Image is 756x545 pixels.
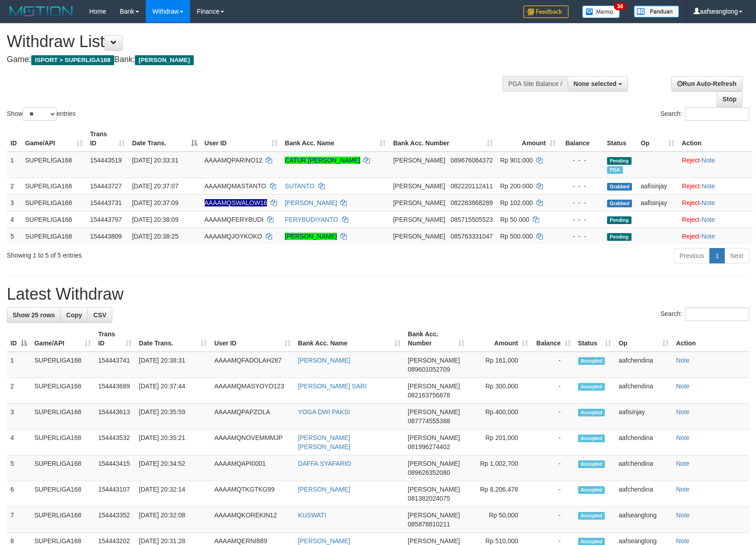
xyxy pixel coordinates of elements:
td: Rp 8,206,478 [468,481,532,507]
td: - [532,481,574,507]
img: Feedback.jpg [523,5,569,18]
td: 3 [7,404,31,430]
td: aafseanglong [615,507,672,533]
a: Note [676,408,689,416]
td: 4 [7,211,22,228]
span: [PERSON_NAME] [408,512,460,519]
span: [PERSON_NAME] [408,537,460,545]
span: Accepted [578,486,605,494]
h4: Game: Bank: [7,55,495,64]
span: Rp 50.000 [500,216,530,223]
td: · [678,177,752,194]
a: SUTANTO [285,182,315,190]
span: Accepted [578,357,605,365]
span: Accepted [578,460,605,468]
span: Copy 085763331047 to clipboard [450,233,493,240]
td: AAAAMQPAPZOLA [211,404,294,430]
a: [PERSON_NAME] [298,357,350,364]
span: [PERSON_NAME] [408,357,460,364]
span: Nama rekening ada tanda titik/strip, harap diedit [205,199,268,206]
td: 5 [7,455,31,481]
td: 6 [7,481,31,507]
span: AAAAMQJOYKOKO [205,233,263,240]
td: [DATE] 20:32:08 [135,507,211,533]
td: 154443107 [95,481,135,507]
td: SUPERLIGA168 [22,228,86,244]
td: - [532,430,574,455]
span: [PERSON_NAME] [408,434,460,441]
th: Action [678,126,752,152]
a: Note [676,537,689,545]
td: 154443352 [95,507,135,533]
td: 154443532 [95,430,135,455]
span: Grabbed [607,200,632,207]
label: Search: [660,307,749,321]
td: AAAAMQKOREKIN12 [211,507,294,533]
th: Bank Acc. Name: activate to sort column ascending [294,326,404,352]
td: Rp 161,000 [468,352,532,378]
span: [PERSON_NAME] [393,199,445,206]
span: Show 25 rows [13,311,55,319]
td: AAAAMQMASYOYO123 [211,378,294,404]
a: [PERSON_NAME] [285,233,337,240]
span: [DATE] 20:38:09 [132,216,178,223]
span: Rp 901.000 [500,157,533,164]
div: - - - [563,198,600,207]
td: 4 [7,430,31,455]
td: 2 [7,378,31,404]
a: Reject [682,216,700,223]
th: Bank Acc. Number: activate to sort column ascending [404,326,468,352]
td: AAAAMQFADOLAH287 [211,352,294,378]
a: Run Auto-Refresh [671,76,742,91]
span: ISPORT > SUPERLIGA168 [31,55,114,65]
a: Note [676,486,689,493]
span: Copy [66,311,82,319]
span: [PERSON_NAME] [408,408,460,416]
span: [PERSON_NAME] [135,55,193,65]
th: Balance [560,126,603,152]
a: Note [702,157,715,164]
td: Rp 400,000 [468,404,532,430]
span: [PERSON_NAME] [393,233,445,240]
a: KUSWATI [298,512,326,519]
th: Trans ID: activate to sort column ascending [95,326,135,352]
th: Amount: activate to sort column ascending [468,326,532,352]
td: aafchendina [615,430,672,455]
a: Note [702,182,715,190]
span: 34 [614,2,626,10]
td: - [532,404,574,430]
div: Showing 1 to 5 of 5 entries [7,247,308,260]
th: User ID: activate to sort column ascending [211,326,294,352]
span: Copy 085878810211 to clipboard [408,521,450,528]
td: · [678,194,752,211]
td: - [532,507,574,533]
a: Previous [674,248,710,263]
a: FERYBUDIYANTO [285,216,338,223]
td: SUPERLIGA168 [22,152,86,178]
td: [DATE] 20:37:44 [135,378,211,404]
td: AAAAMQTKGTKG99 [211,481,294,507]
a: Reject [682,199,700,206]
td: SUPERLIGA168 [31,507,95,533]
th: Bank Acc. Name: activate to sort column ascending [281,126,389,152]
div: PGA Site Balance / [502,76,568,91]
a: Note [676,512,689,519]
td: Rp 1,002,700 [468,455,532,481]
a: CSV [87,307,112,323]
th: Date Trans.: activate to sort column ascending [135,326,211,352]
td: aafchendina [615,352,672,378]
td: SUPERLIGA168 [22,177,86,194]
td: SUPERLIGA168 [31,352,95,378]
td: · [678,228,752,244]
td: Rp 300,000 [468,378,532,404]
span: Copy 081382024075 to clipboard [408,495,450,502]
span: [PERSON_NAME] [408,486,460,493]
td: SUPERLIGA168 [31,378,95,404]
img: MOTION_logo.png [7,5,76,18]
td: 7 [7,507,31,533]
div: - - - [563,215,600,224]
td: SUPERLIGA168 [22,211,86,228]
span: 154443797 [90,216,122,223]
td: aafchendina [615,481,672,507]
a: Note [676,382,689,390]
